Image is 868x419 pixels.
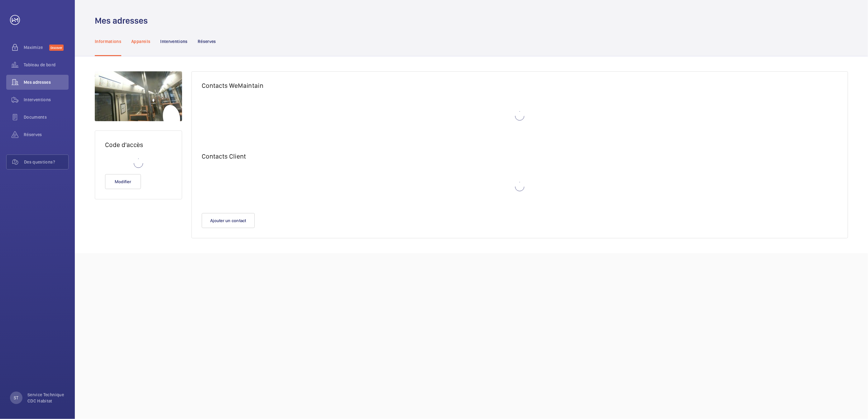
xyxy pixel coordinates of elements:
[202,213,255,228] button: Ajouter un contact
[24,79,69,85] span: Mes adresses
[105,141,172,149] h2: Code d'accès
[160,38,188,45] p: Interventions
[105,174,141,189] button: Modifier
[49,45,64,51] span: Discover
[14,395,18,401] p: ST
[95,15,148,26] h1: Mes adresses
[202,82,838,89] h2: Contacts WeMaintain
[24,97,69,103] span: Interventions
[27,392,65,404] p: Service Technique CDC Habitat
[131,38,150,45] p: Appareils
[24,44,49,50] span: Maximize
[24,131,69,138] span: Réserves
[24,159,68,165] span: Des questions?
[95,38,121,45] p: Informations
[198,38,216,45] p: Réserves
[24,62,69,68] span: Tableau de bord
[24,114,69,120] span: Documents
[202,152,838,160] h2: Contacts Client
